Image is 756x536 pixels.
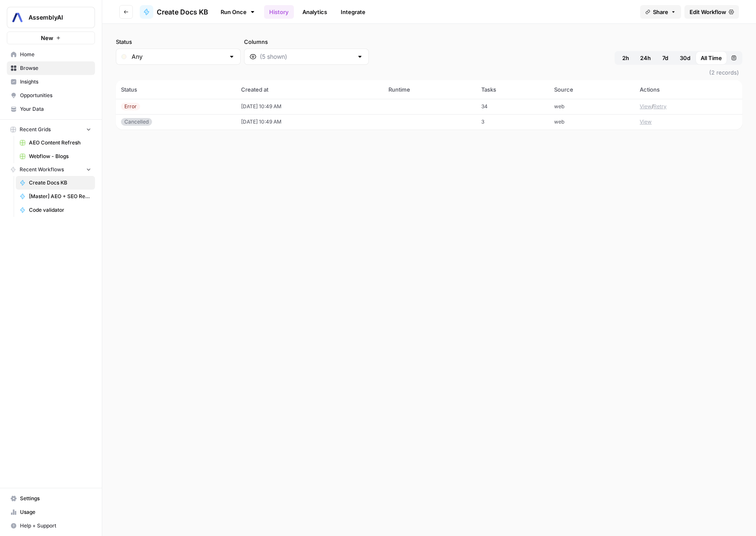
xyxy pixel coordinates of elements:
span: [Master] AEO + SEO Refresh [29,193,91,200]
span: 24h [640,54,651,62]
span: AssemblyAI [29,13,80,22]
div: Cancelled [121,118,152,126]
a: Your Data [7,102,95,116]
a: Code validator [16,203,95,217]
input: Any [132,52,225,61]
th: Tasks [476,80,549,99]
th: Created at [236,80,383,99]
td: web [549,114,635,130]
a: Analytics [297,5,332,19]
span: 30d [680,54,690,62]
a: History [264,5,294,19]
input: (5 shown) [260,52,353,61]
span: Recent Workflows [20,166,64,173]
a: Opportunities [7,89,95,102]
a: Webflow - Blogs [16,150,95,163]
button: Workspace: AssemblyAI [7,7,95,28]
span: Create Docs KB [29,179,91,187]
a: Edit Workflow [684,5,739,19]
button: 7d [656,51,675,65]
span: Home [20,51,91,58]
span: All Time [701,54,722,62]
span: Webflow - Blogs [29,153,91,160]
span: AEO Content Refresh [29,139,91,147]
button: View [640,118,652,126]
a: Usage [7,505,95,519]
span: Settings [20,495,91,502]
span: Share [653,8,668,16]
td: 34 [476,99,549,114]
span: Help + Support [20,522,91,530]
img: AssemblyAI Logo [10,10,25,25]
button: 30d [675,51,696,65]
button: View [640,103,652,110]
td: 3 [476,114,549,130]
th: Runtime [383,80,476,99]
button: Help + Support [7,519,95,533]
td: / [635,99,742,114]
button: Recent Grids [7,123,95,136]
span: (2 records) [116,65,742,80]
button: 2h [616,51,635,65]
button: Retry [653,103,667,110]
td: [DATE] 10:49 AM [236,99,383,114]
span: Code validator [29,206,91,214]
a: Run Once [215,5,261,19]
span: Create Docs KB [157,7,208,17]
td: web [549,99,635,114]
span: 7d [662,54,668,62]
a: [Master] AEO + SEO Refresh [16,190,95,203]
a: Home [7,48,95,61]
span: Browse [20,64,91,72]
span: Opportunities [20,92,91,99]
span: Usage [20,508,91,516]
span: New [41,34,53,42]
a: Create Docs KB [140,5,208,19]
span: Insights [20,78,91,86]
a: Settings [7,492,95,505]
a: Browse [7,61,95,75]
button: Share [640,5,681,19]
th: Status [116,80,236,99]
th: Source [549,80,635,99]
button: 24h [635,51,656,65]
button: New [7,32,95,44]
a: Create Docs KB [16,176,95,190]
th: Actions [635,80,742,99]
label: Columns [244,37,369,46]
div: Error [121,103,140,110]
a: AEO Content Refresh [16,136,95,150]
span: 2h [622,54,629,62]
label: Status [116,37,241,46]
a: Insights [7,75,95,89]
span: Your Data [20,105,91,113]
span: Edit Workflow [690,8,726,16]
button: Recent Workflows [7,163,95,176]
span: Recent Grids [20,126,51,133]
a: Integrate [336,5,371,19]
td: [DATE] 10:49 AM [236,114,383,130]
